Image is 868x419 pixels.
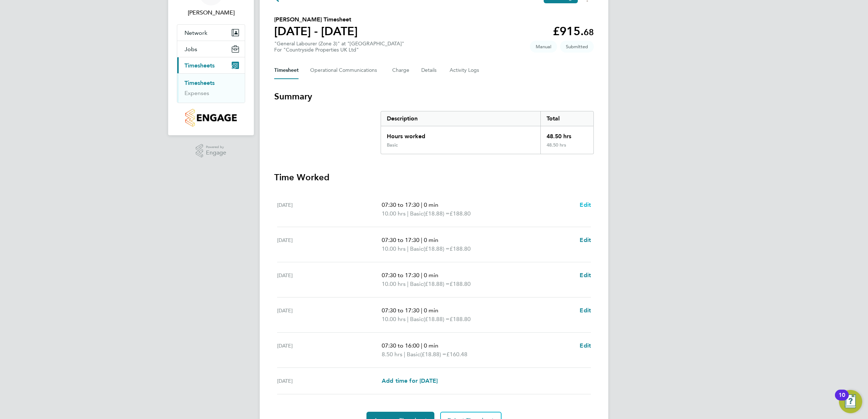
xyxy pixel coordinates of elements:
div: 10 [839,395,845,404]
img: countryside-properties-logo-retina.png [185,109,236,127]
span: | [421,307,422,314]
div: For "Countryside Properties UK Ltd" [274,47,404,53]
span: | [421,342,422,349]
span: 07:30 to 16:00 [382,342,419,349]
div: [DATE] [277,377,382,385]
span: | [421,237,422,243]
span: 10.00 hrs [382,280,406,287]
div: Hours worked [381,126,540,142]
span: 0 min [424,201,438,208]
button: Timesheets [177,57,245,73]
a: Expenses [184,90,209,96]
span: 10.00 hrs [382,210,406,217]
span: (£18.88) = [423,316,450,323]
span: Edit [580,342,591,349]
div: "General Labourer (Zone 3)" at "[GEOGRAPHIC_DATA]" [274,41,404,53]
h2: [PERSON_NAME] Timesheet [274,15,358,24]
span: Basic [410,245,423,253]
button: Charge [392,62,410,79]
button: Open Resource Center, 10 new notifications [839,390,862,413]
button: Jobs [177,41,245,57]
span: Edit [580,272,591,279]
div: [DATE] [277,236,382,253]
span: This timesheet is Submitted. [560,41,594,53]
button: Details [421,62,438,79]
span: 0 min [424,237,438,243]
span: | [407,210,409,217]
span: 10.00 hrs [382,245,406,252]
a: Go to home page [177,109,245,127]
button: Activity Logs [450,62,480,79]
span: (£18.88) = [423,245,450,252]
span: (£18.88) = [423,210,450,217]
h3: Time Worked [274,172,594,183]
span: £188.80 [450,245,471,252]
span: Jobs [184,46,197,53]
a: Edit [580,306,591,315]
span: 07:30 to 17:30 [382,201,419,208]
span: | [407,316,409,323]
a: Edit [580,236,591,245]
a: Edit [580,271,591,280]
div: Description [381,111,540,126]
span: Add time for [DATE] [382,377,438,384]
div: [DATE] [277,201,382,218]
span: 07:30 to 17:30 [382,307,419,314]
div: [DATE] [277,306,382,324]
span: £188.80 [450,210,471,217]
span: Basic [410,280,423,288]
span: | [421,201,422,208]
button: Operational Communications [310,62,381,79]
span: | [404,351,405,358]
span: 0 min [424,272,438,279]
span: £160.48 [446,351,467,358]
a: Timesheets [184,79,215,86]
span: Charlie Hughes [177,8,245,17]
a: Edit [580,201,591,209]
span: £188.80 [450,280,471,287]
div: Basic [387,142,398,148]
span: Powered by [206,144,226,150]
span: £188.80 [450,316,471,323]
span: Timesheets [184,62,215,69]
span: Edit [580,237,591,243]
app-decimal: £915. [553,24,594,38]
span: 8.50 hrs [382,351,402,358]
span: Basic [410,209,423,218]
div: Summary [381,111,594,154]
span: Edit [580,201,591,208]
span: (£18.88) = [423,280,450,287]
button: Timesheet [274,62,299,79]
span: (£18.88) = [420,351,446,358]
a: Add time for [DATE] [382,377,438,385]
span: 10.00 hrs [382,316,406,323]
span: 07:30 to 17:30 [382,237,419,243]
span: Basic [407,350,420,359]
h1: [DATE] - [DATE] [274,24,358,38]
span: | [407,245,409,252]
span: 68 [584,27,594,37]
span: Network [184,29,207,36]
span: Basic [410,315,423,324]
div: [DATE] [277,271,382,288]
span: 0 min [424,307,438,314]
div: Total [540,111,593,126]
span: Engage [206,150,226,156]
span: | [421,272,422,279]
a: Powered byEngage [196,144,227,158]
span: 07:30 to 17:30 [382,272,419,279]
span: Edit [580,307,591,314]
span: 0 min [424,342,438,349]
div: 48.50 hrs [540,126,593,142]
div: [DATE] [277,341,382,359]
span: This timesheet was manually created. [530,41,557,53]
button: Network [177,25,245,41]
a: Edit [580,341,591,350]
span: | [407,280,409,287]
div: 48.50 hrs [540,142,593,154]
h3: Summary [274,91,594,102]
div: Timesheets [177,73,245,103]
